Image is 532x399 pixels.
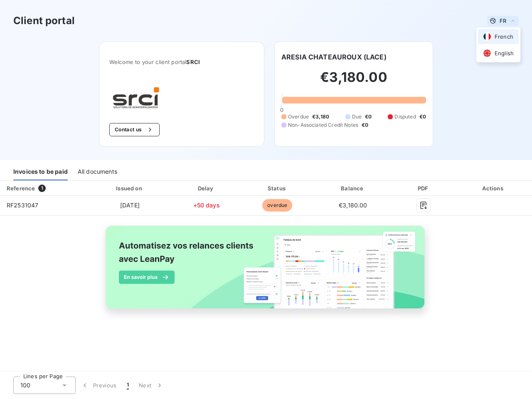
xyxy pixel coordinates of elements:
span: 1 [127,381,129,389]
span: FR [500,17,506,24]
div: Actions [456,184,530,192]
span: 0 [280,106,283,113]
span: 1 [38,185,46,192]
span: €3,180 [312,113,329,121]
span: 100 [20,381,30,389]
img: Company logo [109,85,163,110]
div: Balance [315,184,391,192]
button: Next [134,377,169,394]
span: €0 [362,121,368,129]
span: Overdue [288,113,309,121]
span: Non-Associated Credit Notes [288,121,358,129]
span: French [495,33,513,41]
span: €3,180.00 [339,202,367,209]
div: Status [243,184,312,192]
span: Welcome to your client portal [109,59,254,65]
button: 1 [122,377,134,394]
span: Due [352,113,362,121]
span: [DATE] [120,202,140,209]
button: Contact us [109,123,160,136]
button: Previous [76,377,122,394]
img: banner [98,221,434,323]
span: €0 [419,113,426,121]
div: Delay [173,184,239,192]
span: English [495,49,514,57]
div: PDF [394,184,453,192]
span: €0 [365,113,372,121]
div: Issued on [90,184,170,192]
span: RF2531047 [7,202,38,209]
div: Invoices to be paid [13,163,68,180]
h3: Client portal [13,13,75,28]
span: SRCI [186,59,200,65]
h2: €3,180.00 [281,69,426,94]
div: All documents [78,163,117,180]
span: overdue [262,199,292,212]
span: +50 days [193,202,220,209]
span: Disputed [394,113,416,121]
h6: ARESIA CHATEAUROUX (LACE) [281,52,387,62]
div: Reference [7,185,35,192]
